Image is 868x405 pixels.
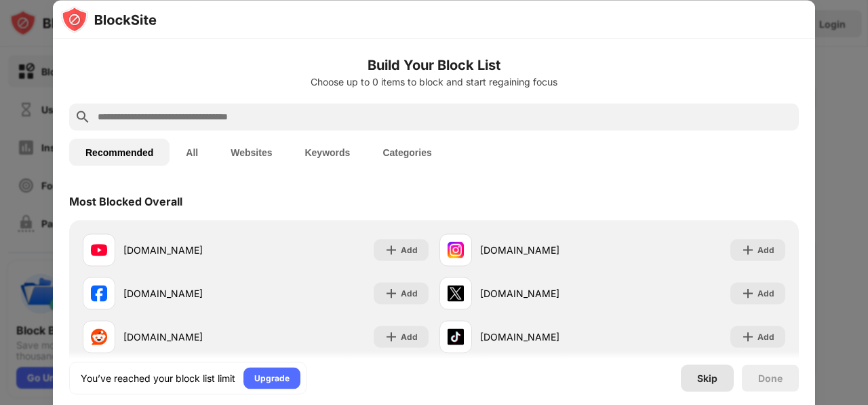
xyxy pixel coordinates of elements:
[448,242,464,258] img: favicons
[81,371,235,385] div: You’ve reached your block list limit
[758,372,783,383] div: Done
[91,285,107,301] img: favicons
[480,330,612,344] div: [DOMAIN_NAME]
[366,138,448,166] button: Categories
[91,242,107,258] img: favicons
[757,243,774,256] div: Add
[123,243,256,257] div: [DOMAIN_NAME]
[448,285,464,301] img: favicons
[254,371,290,385] div: Upgrade
[69,194,182,208] div: Most Blocked Overall
[123,330,256,344] div: [DOMAIN_NAME]
[480,286,612,301] div: [DOMAIN_NAME]
[401,330,418,343] div: Add
[757,330,774,343] div: Add
[480,243,612,257] div: [DOMAIN_NAME]
[69,76,799,87] div: Choose up to 0 items to block and start regaining focus
[75,109,91,125] img: search.svg
[123,286,256,301] div: [DOMAIN_NAME]
[69,138,170,166] button: Recommended
[401,286,418,300] div: Add
[214,138,288,166] button: Websites
[401,243,418,256] div: Add
[91,328,107,345] img: favicons
[697,372,717,383] div: Skip
[69,54,799,75] h6: Build Your Block List
[170,138,214,166] button: All
[61,5,157,33] img: logo-blocksite.svg
[288,138,366,166] button: Keywords
[448,328,464,345] img: favicons
[757,286,774,300] div: Add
